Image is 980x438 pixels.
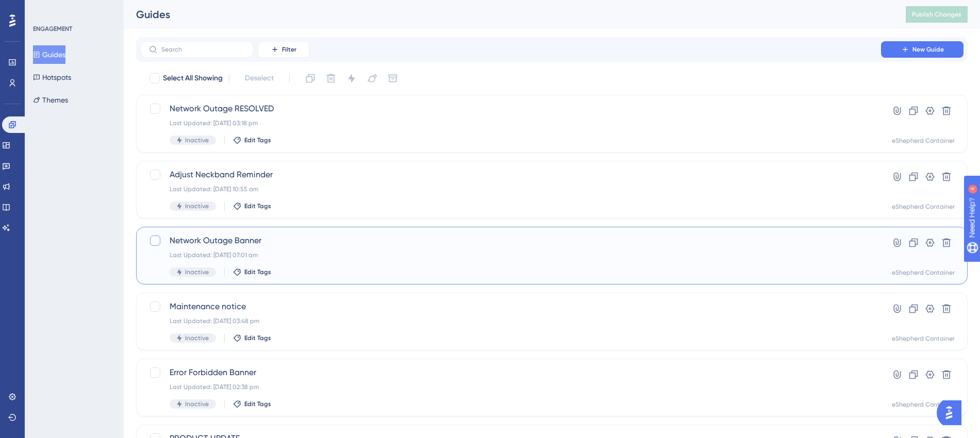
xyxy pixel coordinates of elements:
[170,234,852,247] span: Network Outage Banner
[170,366,852,379] span: Error Forbidden Banner
[245,72,274,85] span: Deselect
[244,268,271,276] span: Edit Tags
[33,91,68,109] button: Themes
[244,400,271,408] span: Edit Tags
[236,69,283,88] button: Deselect
[185,334,209,342] span: Inactive
[244,136,271,144] span: Edit Tags
[185,202,209,210] span: Inactive
[892,400,955,409] div: eShepherd Container
[258,41,309,58] button: Filter
[24,3,64,15] span: Need Help?
[912,45,944,54] span: New Guide
[881,41,964,58] button: New Guide
[282,45,296,54] span: Filter
[233,400,271,408] button: Edit Tags
[892,203,955,211] div: eShepherd Container
[170,383,852,391] div: Last Updated: [DATE] 02:38 pm
[33,25,72,33] div: ENGAGEMENT
[170,119,852,127] div: Last Updated: [DATE] 03:18 pm
[72,5,75,13] div: 4
[244,334,271,342] span: Edit Tags
[233,334,271,342] button: Edit Tags
[244,202,271,210] span: Edit Tags
[185,268,209,276] span: Inactive
[33,68,71,87] button: Hotspots
[906,6,968,23] button: Publish Changes
[170,185,852,193] div: Last Updated: [DATE] 10:55 am
[912,10,961,19] span: Publish Changes
[170,103,852,115] span: Network Outage RESOLVED
[185,400,209,408] span: Inactive
[163,72,223,85] span: Select All Showing
[170,300,852,313] span: Maintenance notice
[136,7,880,22] div: Guides
[233,268,271,276] button: Edit Tags
[892,137,955,145] div: eShepherd Container
[185,136,209,144] span: Inactive
[170,169,852,181] span: Adjust Neckband Reminder
[233,136,271,144] button: Edit Tags
[892,268,955,277] div: eShepherd Container
[170,317,852,325] div: Last Updated: [DATE] 03:48 pm
[233,202,271,210] button: Edit Tags
[170,251,852,259] div: Last Updated: [DATE] 07:01 am
[937,397,968,428] iframe: UserGuiding AI Assistant Launcher
[892,334,955,343] div: eShepherd Container
[161,46,245,53] input: Search
[33,45,65,64] button: Guides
